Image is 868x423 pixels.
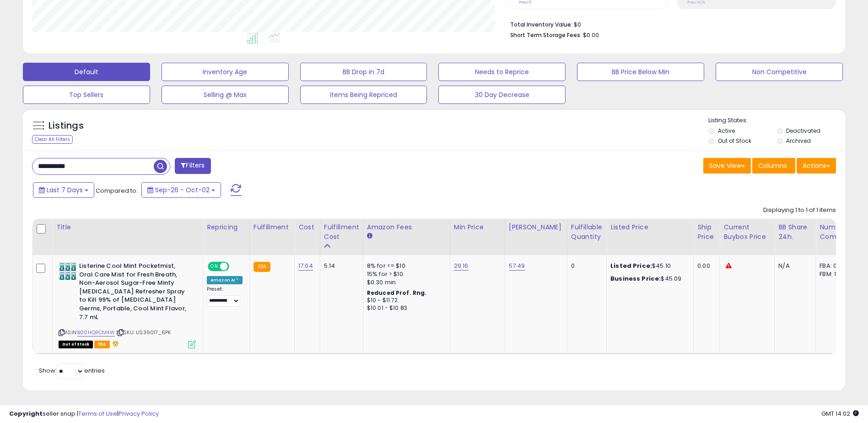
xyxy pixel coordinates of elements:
label: Active [718,127,735,135]
i: hazardous material [110,340,119,347]
div: $45.09 [610,275,686,283]
div: Preset: [207,286,243,307]
span: | SKU: LIS39017_6PK [116,329,171,336]
div: 8% for <= $10 [367,262,443,270]
div: Amazon Fees [367,222,446,232]
div: ASIN: [59,262,196,347]
button: Actions [797,158,836,174]
button: Sep-26 - Oct-02 [141,182,221,198]
b: Total Inventory Value: [510,21,572,28]
div: Fulfillable Quantity [571,222,603,242]
div: Fulfillment [253,222,291,232]
span: 2025-10-10 14:02 GMT [821,409,859,418]
h5: Listings [49,119,84,132]
small: FBA [253,262,270,272]
b: Business Price: [610,274,661,283]
strong: Copyright [9,409,43,418]
div: $0.30 min [367,278,443,287]
div: FBM: 15 [819,270,850,278]
div: 0.00 [697,262,712,270]
button: Selling @ Max [162,86,289,104]
button: Top Sellers [23,86,150,104]
div: Amazon AI * [207,276,243,284]
li: $0 [510,18,829,29]
button: Items Being Repriced [300,86,427,104]
div: FBA: 0 [819,262,850,270]
b: Listerine Cool Mint Pocketmist, Oral Care Mist for Fresh Breath, Non-Aerosol Sugar-Free Minty [ME... [79,262,190,324]
label: Deactivated [786,127,820,135]
span: FBA [94,341,110,348]
span: Last 7 Days [47,185,83,195]
span: ON [209,263,220,271]
div: Num of Comp. [819,222,853,242]
button: BB Drop in 7d [300,63,427,81]
span: Columns [758,161,787,170]
button: Needs to Reprice [438,63,566,81]
label: Archived [786,137,811,145]
img: 51XzodxVb1L._SL40_.jpg [59,262,77,280]
span: OFF [228,263,243,271]
button: 30 Day Decrease [438,86,566,104]
label: Out of Stock [718,137,751,145]
span: Show: entries [39,366,105,375]
button: BB Price Below Min [577,63,704,81]
button: Filters [175,158,210,174]
div: $10 - $11.72 [367,297,443,304]
span: Compared to: [96,186,138,195]
button: Default [23,63,150,81]
small: Amazon Fees. [367,232,372,240]
a: Terms of Use [78,409,117,418]
button: Non Competitive [716,63,843,81]
button: Columns [752,158,795,174]
div: $45.10 [610,262,686,270]
button: Last 7 Days [33,182,94,198]
div: [PERSON_NAME] [509,222,563,232]
a: Privacy Policy [119,409,159,418]
div: Clear All Filters [32,135,73,144]
span: $0.00 [583,31,599,39]
span: All listings that are currently out of stock and unavailable for purchase on Amazon [59,341,93,348]
div: $10.01 - $10.83 [367,304,443,312]
a: B00HQRCM4W [77,329,115,336]
span: Sep-26 - Oct-02 [155,185,210,195]
div: Current Buybox Price [723,222,771,242]
div: 5.14 [324,262,356,270]
button: Inventory Age [162,63,289,81]
a: 57.49 [509,261,525,271]
div: Displaying 1 to 1 of 1 items [763,206,836,215]
b: Reduced Prof. Rng. [367,289,427,297]
div: Cost [298,222,316,232]
div: Listed Price [610,222,690,232]
div: Fulfillment Cost [324,222,359,242]
div: N/A [778,262,809,270]
div: Min Price [454,222,501,232]
a: 29.16 [454,261,469,271]
div: 15% for > $10 [367,270,443,278]
div: BB Share 24h. [778,222,812,242]
b: Listed Price: [610,261,652,270]
div: Ship Price [697,222,716,242]
div: 0 [571,262,599,270]
a: 17.04 [298,261,313,271]
div: Title [56,222,199,232]
p: Listing States: [708,116,845,125]
b: Short Term Storage Fees: [510,31,582,39]
div: seller snap | | [9,410,159,418]
div: Repricing [207,222,246,232]
button: Save View [703,158,751,174]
